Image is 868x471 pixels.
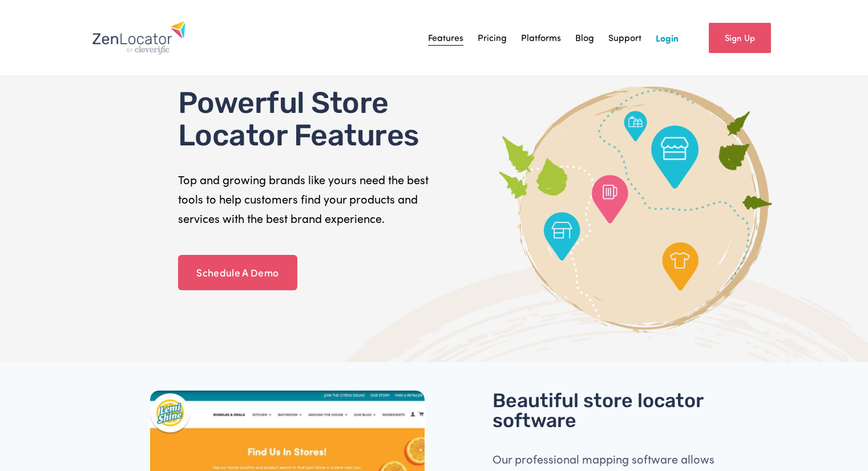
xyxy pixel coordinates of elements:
[575,29,594,46] a: Blog
[709,23,771,53] a: Sign Up
[521,29,561,46] a: Platforms
[608,29,641,46] a: Support
[478,29,507,46] a: Pricing
[92,21,186,55] img: Zenlocator
[178,85,419,153] span: Powerful Store Locator Features
[492,389,708,433] span: Beautiful store locator software
[178,170,431,228] p: Top and growing brands like yours need the best tools to help customers find your products and se...
[495,87,777,332] img: Graphic of ZenLocator features
[428,29,463,46] a: Features
[656,29,679,46] a: Login
[178,255,297,290] a: Schedule A Demo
